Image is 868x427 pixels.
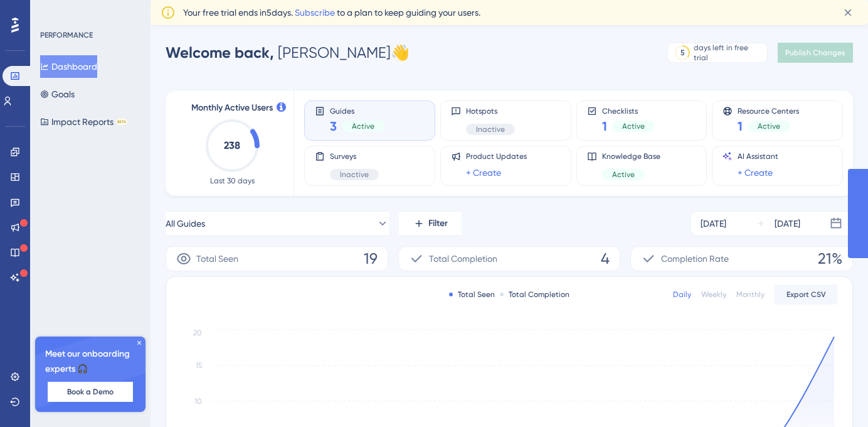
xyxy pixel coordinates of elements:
[466,165,501,180] a: + Create
[818,249,842,269] span: 21%
[194,397,202,406] tspan: 10
[602,117,607,135] span: 1
[116,119,127,125] div: BETA
[224,139,240,151] text: 238
[364,249,378,269] span: 19
[40,30,93,40] div: PERFORMANCE
[166,211,389,236] button: All Guides
[67,387,114,397] span: Book a Demo
[40,111,127,133] button: Impact ReportsBETA
[476,124,505,134] span: Inactive
[785,48,845,58] span: Publish Changes
[210,176,255,186] span: Last 30 days
[48,382,133,402] button: Book a Demo
[428,216,448,231] span: Filter
[183,5,480,20] span: Your free trial ends in 5 days. to a plan to keep guiding your users.
[40,83,75,105] button: Goals
[500,289,569,300] div: Total Completion
[612,170,635,180] span: Active
[602,151,660,161] span: Knowledge Base
[758,121,780,131] span: Active
[775,216,800,231] div: [DATE]
[694,43,763,63] div: days left in free trial
[601,249,610,269] span: 4
[399,211,462,236] button: Filter
[778,43,853,63] button: Publish Changes
[738,117,743,135] span: 1
[352,121,374,131] span: Active
[340,170,369,180] span: Inactive
[330,117,337,135] span: 3
[466,106,515,116] span: Hotspots
[466,151,527,161] span: Product Updates
[815,377,853,415] iframe: UserGuiding AI Assistant Launcher
[196,251,238,266] span: Total Seen
[622,121,645,131] span: Active
[449,289,495,300] div: Total Seen
[738,151,778,161] span: AI Assistant
[661,251,729,266] span: Completion Rate
[738,106,799,115] span: Resource Centers
[40,55,97,78] button: Dashboard
[701,289,726,300] div: Weekly
[736,289,765,300] div: Monthly
[673,289,691,300] div: Daily
[191,100,273,116] span: Monthly Active Users
[775,284,837,305] button: Export CSV
[680,48,685,58] div: 5
[330,151,379,161] span: Surveys
[193,328,202,337] tspan: 20
[166,43,410,63] div: [PERSON_NAME] 👋
[45,347,135,377] span: Meet our onboarding experts 🎧
[738,165,773,180] a: + Create
[786,289,826,300] span: Export CSV
[330,106,384,115] span: Guides
[196,361,202,370] tspan: 15
[429,251,497,266] span: Total Completion
[166,216,205,231] span: All Guides
[701,216,726,231] div: [DATE]
[602,106,655,115] span: Checklists
[295,8,335,18] a: Subscribe
[166,43,274,62] span: Welcome back,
